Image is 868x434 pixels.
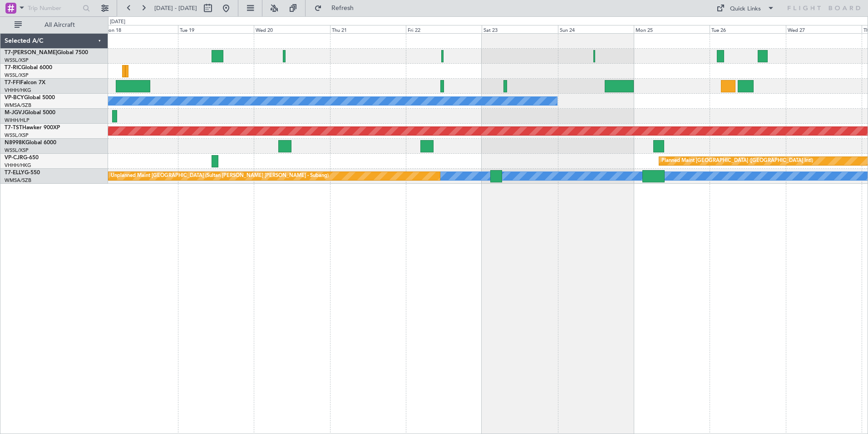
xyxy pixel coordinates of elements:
[558,25,634,33] div: Sun 24
[482,25,557,33] div: Sat 23
[5,102,31,109] a: WMSA/SZB
[712,1,779,15] button: Quick Links
[661,154,813,168] div: Planned Maint [GEOGRAPHIC_DATA] ([GEOGRAPHIC_DATA] Intl)
[5,50,57,56] span: T7-[PERSON_NAME]
[5,110,25,116] span: M-JGVJ
[5,125,60,131] a: T7-TSTHawker 900XP
[5,65,21,71] span: T7-RIC
[5,177,31,184] a: WMSA/SZB
[324,5,362,11] span: Refresh
[110,18,125,26] div: [DATE]
[5,80,20,86] span: T7-FFI
[154,4,197,12] span: [DATE] - [DATE]
[24,22,96,28] span: All Aircraft
[5,125,22,131] span: T7-TST
[5,95,24,101] span: VP-BCY
[5,147,29,154] a: WSSL/XSP
[111,169,329,183] div: Unplanned Maint [GEOGRAPHIC_DATA] (Sultan [PERSON_NAME] [PERSON_NAME] - Subang)
[5,57,29,64] a: WSSL/XSP
[5,155,23,161] span: VP-CJR
[5,132,29,139] a: WSSL/XSP
[5,117,30,124] a: WIHH/HLP
[5,95,55,101] a: VP-BCYGlobal 5000
[5,65,52,71] a: T7-RICGlobal 6000
[28,1,80,15] input: Trip Number
[5,80,45,86] a: T7-FFIFalcon 7X
[406,25,482,33] div: Fri 22
[330,25,406,33] div: Thu 21
[5,50,88,56] a: T7-[PERSON_NAME]Global 7500
[310,1,365,15] button: Refresh
[710,25,785,33] div: Tue 26
[5,140,56,146] a: N8998KGlobal 6000
[102,25,178,33] div: Mon 18
[254,25,330,33] div: Wed 20
[10,18,99,32] button: All Aircraft
[5,170,40,176] a: T7-ELLYG-550
[634,25,710,33] div: Mon 25
[5,162,31,169] a: VHHH/HKG
[786,25,862,33] div: Wed 27
[5,170,25,176] span: T7-ELLY
[5,87,31,94] a: VHHH/HKG
[5,110,55,116] a: M-JGVJGlobal 5000
[5,140,25,146] span: N8998K
[5,155,39,161] a: VP-CJRG-650
[5,72,29,79] a: WSSL/XSP
[730,5,761,14] div: Quick Links
[178,25,254,33] div: Tue 19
